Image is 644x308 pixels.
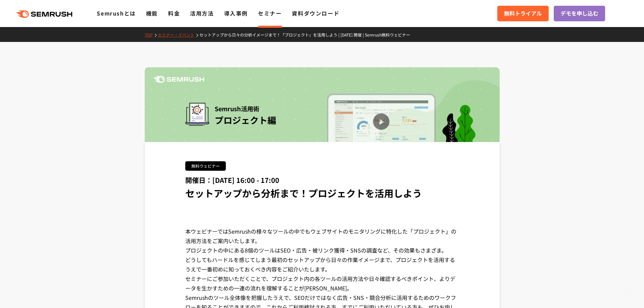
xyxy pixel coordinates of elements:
iframe: fb:share_button Facebook Social Plugin [218,208,253,214]
a: 活用方法 [190,9,214,17]
a: 機能 [146,9,158,17]
a: Semrushとは [97,9,136,17]
span: プロジェクト編 [215,114,276,126]
a: デモを申し込む [554,6,605,21]
div: 無料ウェビナー [185,161,226,171]
a: セミナー・イベント [158,32,199,38]
span: Semrush活用術 [215,103,276,114]
span: セットアップから分析まで！プロジェクトを活用しよう [185,186,422,200]
span: 無料トライアル [504,9,542,18]
a: 資料ダウンロード [292,9,339,17]
span: 開催日：[DATE] 16:00 - 17:00 [185,175,279,185]
a: 料金 [168,9,180,17]
a: セットアップから日々の分析イメージまで！『プロジェクト』を活用しよう | [DATE] 開催 | Semrush無料ウェビナー [199,32,415,38]
img: Semrush [153,76,204,83]
a: TOP [145,32,158,38]
span: デモを申し込む [560,9,598,18]
iframe: X Post Button [185,208,211,214]
a: セミナー [258,9,282,17]
a: 無料トライアル [497,6,549,21]
a: 導入事例 [224,9,248,17]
